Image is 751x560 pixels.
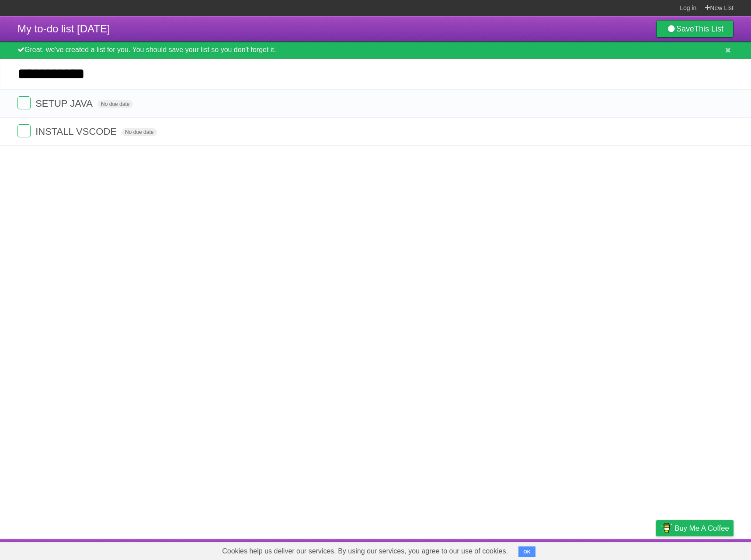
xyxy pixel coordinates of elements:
a: Privacy [645,541,668,558]
a: Developers [569,541,604,558]
span: Cookies help us deliver our services. By using our services, you agree to our use of cookies. [213,542,517,560]
span: No due date [122,128,157,136]
a: SaveThis List [656,20,734,38]
b: This List [694,24,723,33]
button: OK [518,546,535,557]
a: Buy me a coffee [656,520,734,536]
a: Terms [615,541,634,558]
span: SETUP JAVA [35,98,95,109]
span: My to-do list [DATE] [17,23,110,35]
a: Suggest a feature [678,541,734,558]
a: About [540,541,558,558]
label: Done [17,96,31,109]
span: INSTALL VSCODE [35,126,119,137]
label: Done [17,124,31,137]
img: Buy me a coffee [661,521,672,535]
span: No due date [97,100,133,108]
span: Buy me a coffee [675,521,729,536]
